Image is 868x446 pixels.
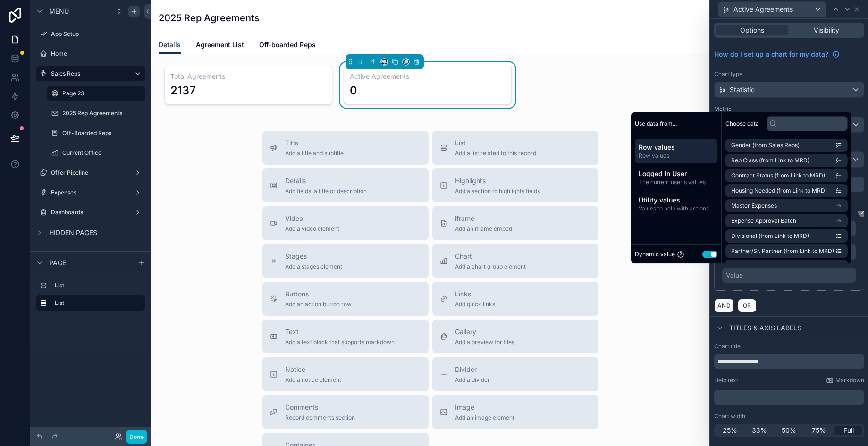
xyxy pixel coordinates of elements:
[639,152,714,160] span: Row values
[455,338,514,346] span: Add a preview for files
[49,7,69,16] span: Menu
[714,70,742,78] label: Chart type
[36,185,145,200] a: Expenses
[639,178,714,186] span: The current user's values
[455,365,490,374] span: Divider
[62,109,143,117] label: 2025 Rep Agreements
[262,168,429,202] button: DetailsAdd fields, a title or description
[714,388,864,405] div: scrollable content
[49,228,97,237] span: Hidden pages
[714,50,840,59] a: How do I set up a chart for my data?
[714,343,741,350] label: Chart title
[262,395,429,429] button: CommentsRecord comments section
[455,263,526,270] span: Add a chart group element
[36,66,145,81] a: Sales Reps
[285,138,344,148] span: Title
[55,282,142,289] label: List
[718,1,826,17] button: Active Agreements
[159,11,260,25] h1: 2025 Rep Agreements
[725,120,759,127] span: Choose data
[51,189,130,196] label: Expenses
[62,90,140,97] label: Page 23
[285,365,341,374] span: Notice
[455,150,536,157] span: Add a list related to this record
[285,289,352,299] span: Buttons
[51,209,130,216] label: Dashboards
[126,430,147,444] button: Done
[47,126,145,141] a: Off-Boarded Reps
[350,72,506,81] h3: Active Agreements
[740,25,764,35] span: Options
[49,258,66,268] span: Page
[726,270,743,280] div: Value
[432,282,598,316] button: LinksAdd quick links
[714,105,732,113] label: Metric
[730,85,755,94] span: Statistic
[455,187,540,195] span: Add a section to highlights fields
[455,376,490,384] span: Add a divider
[455,414,514,421] span: Add an image element
[55,299,138,307] label: List
[285,338,395,346] span: Add a text block that supports markdown
[285,403,355,412] span: Comments
[635,251,675,258] span: Dynamic value
[159,40,181,50] span: Details
[47,86,145,101] a: Page 23
[285,376,341,384] span: Add a notice element
[285,301,352,308] span: Add an action button row
[455,225,512,233] span: Add an iframe embed
[738,299,757,312] button: OR
[455,403,514,412] span: Image
[826,377,864,384] a: Markdown
[285,263,342,270] span: Add a stages element
[843,426,854,435] span: Full
[835,377,864,384] span: Markdown
[639,195,714,205] span: Utility values
[51,169,130,177] label: Offer Pipeline
[455,214,512,223] span: iframe
[285,252,342,261] span: Stages
[432,395,598,429] button: ImageAdd an image element
[196,36,244,55] a: Agreement List
[631,135,721,220] div: scrollable content
[741,302,753,309] span: OR
[350,83,357,98] div: 0
[455,327,514,337] span: Gallery
[262,244,429,278] button: StagesAdd a stages element
[285,414,355,421] span: Record comments section
[714,412,745,420] label: Chart width
[639,169,714,178] span: Logged in User
[159,36,181,54] a: Details
[62,149,143,157] label: Current Office
[259,40,316,50] span: Off-boarded Reps
[36,46,145,61] a: Home
[432,357,598,391] button: DividerAdd a divider
[729,323,801,333] span: Titles & Axis labels
[259,36,316,55] a: Off-boarded Reps
[285,176,367,185] span: Details
[455,138,536,148] span: List
[812,426,826,435] span: 75%
[285,214,339,223] span: Video
[782,426,796,435] span: 50%
[47,106,145,121] a: 2025 Rep Agreements
[262,357,429,391] button: NoticeAdd a notice element
[455,289,495,299] span: Links
[51,50,143,58] label: Home
[36,165,145,180] a: Offer Pipeline
[432,131,598,165] button: ListAdd a list related to this record
[36,205,145,220] a: Dashboards
[639,205,714,212] span: Values to help with actions
[285,187,367,195] span: Add fields, a title or description
[432,168,598,202] button: HighlightsAdd a section to highlights fields
[62,129,143,137] label: Off-Boarded Reps
[196,40,244,50] span: Agreement List
[432,244,598,278] button: ChartAdd a chart group element
[262,131,429,165] button: TitleAdd a title and subtitle
[47,145,145,160] a: Current Office
[30,274,151,320] div: scrollable content
[455,176,540,185] span: Highlights
[733,5,793,14] span: Active Agreements
[639,143,714,152] span: Row values
[36,26,145,42] a: App Setup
